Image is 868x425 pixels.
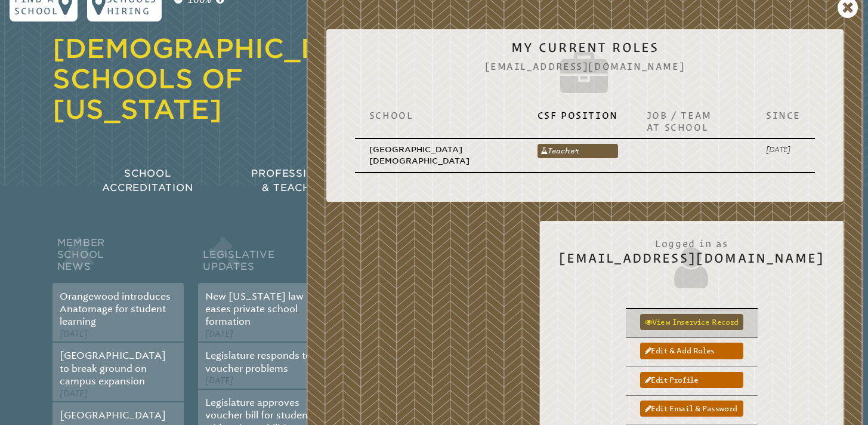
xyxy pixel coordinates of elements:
p: Job / Team at School [647,109,737,133]
p: Since [766,109,801,121]
p: [GEOGRAPHIC_DATA][DEMOGRAPHIC_DATA] [369,144,509,167]
h2: [EMAIL_ADDRESS][DOMAIN_NAME] [559,232,824,291]
a: Legislature responds to voucher problems [205,350,311,374]
p: [DATE] [766,144,801,155]
a: Edit profile [640,372,743,388]
span: Professional Development & Teacher Certification [251,168,425,193]
a: Orangewood introduces Anatomage for student learning [60,291,171,328]
p: CSF Position [538,109,618,121]
span: [DATE] [205,329,233,339]
a: Teacher [538,144,618,158]
span: Logged in as [559,232,824,251]
a: View inservice record [640,314,743,330]
span: School Accreditation [102,168,193,193]
a: New [US_STATE] law eases private school formation [205,291,304,328]
h2: Member School News [52,234,184,283]
a: [DEMOGRAPHIC_DATA] Schools of [US_STATE] [52,33,391,125]
h2: My Current Roles [345,40,824,100]
span: [DATE] [60,329,88,339]
a: [GEOGRAPHIC_DATA] to break ground on campus expansion [60,350,166,387]
a: Edit email & password [640,401,743,417]
span: [DATE] [60,389,88,399]
a: Edit & add roles [640,343,743,359]
h2: Legislative Updates [198,234,329,283]
span: [DATE] [205,375,233,386]
p: School [369,109,509,121]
